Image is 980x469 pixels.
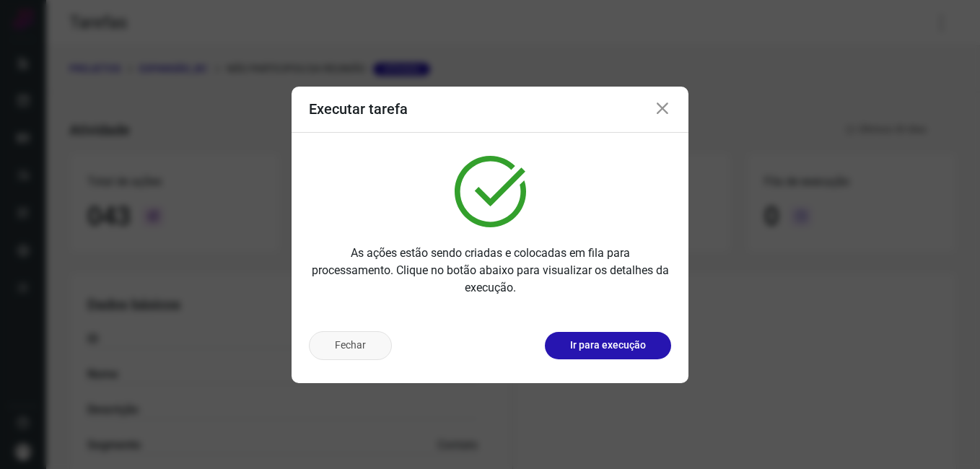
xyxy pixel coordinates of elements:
[309,245,671,297] p: As ações estão sendo criadas e colocadas em fila para processamento. Clique no botão abaixo para ...
[455,156,526,227] img: verified.svg
[309,331,392,360] button: Fechar
[545,332,671,359] button: Ir para execução
[309,100,408,118] h3: Executar tarefa
[570,338,646,353] p: Ir para execução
